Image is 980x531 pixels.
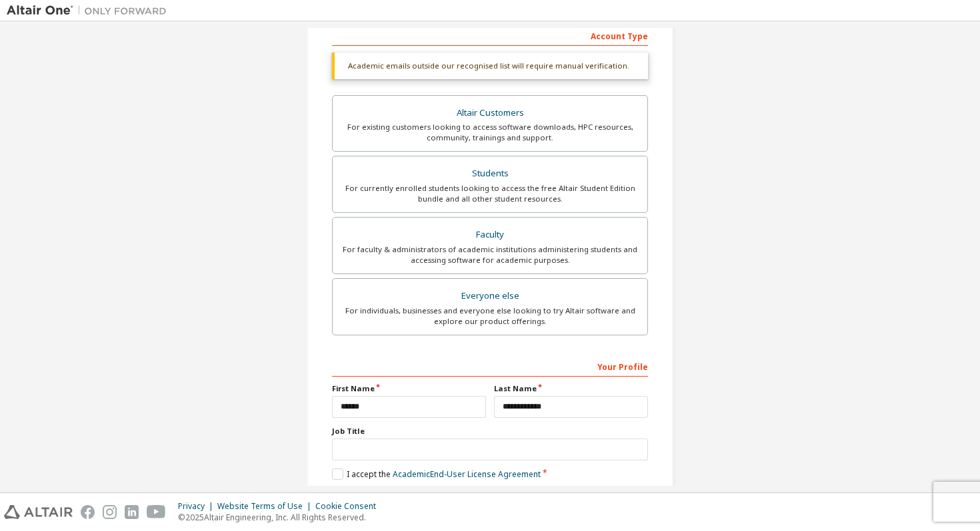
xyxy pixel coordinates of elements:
div: Website Terms of Use [217,501,315,512]
img: linkedin.svg [125,505,139,519]
label: First Name [332,383,486,394]
div: Academic emails outside our recognised list will require manual verification. [332,53,648,79]
div: Cookie Consent [315,501,384,512]
a: Academic End-User License Agreement [393,468,541,480]
div: Privacy [178,501,217,512]
img: instagram.svg [103,505,117,519]
div: For currently enrolled students looking to access the free Altair Student Edition bundle and all ... [341,183,639,204]
p: © 2025 Altair Engineering, Inc. All Rights Reserved. [178,512,384,523]
img: youtube.svg [147,505,166,519]
div: Faculty [341,226,639,244]
div: Account Type [332,25,648,46]
div: For existing customers looking to access software downloads, HPC resources, community, trainings ... [341,122,639,143]
label: I accept the [332,468,541,480]
img: Altair One [7,4,173,17]
div: For faculty & administrators of academic institutions administering students and accessing softwa... [341,244,639,265]
img: facebook.svg [81,505,95,519]
div: For individuals, businesses and everyone else looking to try Altair software and explore our prod... [341,305,639,327]
div: Altair Customers [341,104,639,122]
div: Your Profile [332,355,648,377]
label: Job Title [332,426,648,437]
div: Everyone else [341,287,639,305]
div: Students [341,164,639,183]
img: altair_logo.svg [4,505,73,519]
label: Last Name [494,383,648,394]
